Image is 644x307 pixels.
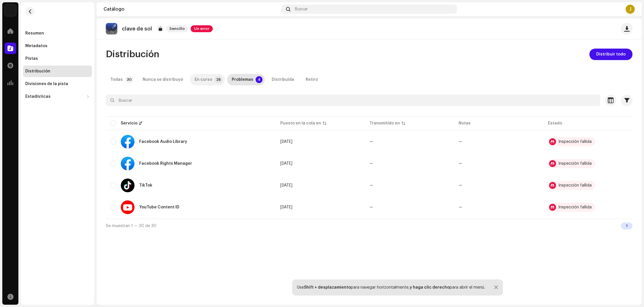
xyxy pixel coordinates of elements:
[214,76,223,83] p-badge: 26
[122,26,152,32] p: clave de sol
[369,162,373,166] span: —
[23,40,92,52] re-m-nav-item: Metadatos
[166,25,188,32] span: Sencillo
[106,49,159,60] span: Distribución
[23,78,92,90] re-m-nav-item: Divisiones de la pista
[195,74,212,85] div: En curso
[103,7,279,11] div: Catálogo
[459,183,462,187] re-a-table-badge: —
[459,162,462,166] re-a-table-badge: —
[232,74,253,85] div: Problemas
[558,205,592,209] div: Inspección fallida
[272,74,294,85] div: Distribuída
[369,140,373,144] span: —
[143,74,183,85] div: Nunca se distribuyó
[139,183,152,187] div: TikTok
[23,66,92,77] re-m-nav-item: Distribución
[139,205,179,209] div: YouTube Content ID
[369,120,400,126] div: Transmitido en
[23,53,92,64] re-m-nav-item: Pistas
[558,140,592,144] div: Inspección fallida
[459,205,462,209] re-a-table-badge: —
[280,183,292,187] span: 4 oct 2025
[280,140,292,144] span: 4 oct 2025
[369,205,373,209] span: —
[280,205,292,209] span: 4 oct 2025
[295,7,308,11] span: Buscar
[297,285,485,290] div: Use para navegar horizontalmente, para abrir el menú.
[369,183,373,187] span: —
[459,140,462,144] re-a-table-badge: —
[25,69,50,74] div: Distribución
[191,25,213,32] span: Un error
[626,5,635,14] div: J
[306,74,318,85] div: Retiro
[25,31,44,36] div: Resumen
[25,44,47,48] div: Metadatos
[139,162,192,166] div: Facebook Rights Manager
[621,222,632,229] div: 1
[139,140,187,144] div: Facebook Audio Library
[106,23,117,34] img: 0c59ad40-22a1-4553-a80b-e1d1a9c23e7f
[304,285,351,289] strong: Shift + desplazamiento
[410,285,450,289] strong: y haga clic derecho
[121,120,137,126] div: Servicio
[110,74,123,85] div: Todas
[106,224,156,228] span: Se muestran 1 — 30 de 30
[280,120,321,126] div: Puesto en la cola en
[25,94,51,99] div: Estadísticas
[596,49,626,60] span: Distribuir todo
[23,91,92,102] re-m-nav-dropdown: Estadísticas
[5,5,16,16] img: 297a105e-aa6c-4183-9ff4-27133c00f2e2
[106,95,600,106] input: Buscar
[256,76,262,83] p-badge: 4
[23,28,92,39] re-m-nav-item: Resumen
[125,76,133,83] p-badge: 30
[25,56,38,61] div: Pistas
[25,82,68,86] div: Divisiones de la pista
[558,183,592,187] div: Inspección fallida
[589,49,632,60] button: Distribuir todo
[280,162,292,166] span: 4 oct 2025
[558,162,592,166] div: Inspección fallida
